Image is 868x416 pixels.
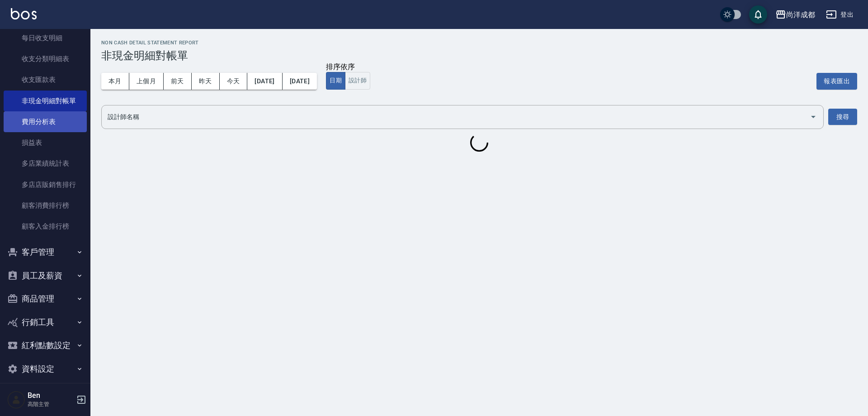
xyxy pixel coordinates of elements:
[28,400,74,408] p: 高階主管
[4,132,87,153] a: 損益表
[828,109,857,125] button: 搜尋
[101,40,857,46] h2: Non Cash Detail Statement Report
[7,391,25,409] img: Person
[4,111,87,132] a: 費用分析表
[326,62,807,72] div: 排序依序
[816,73,857,90] button: 報表匯出
[345,72,370,90] button: 設計師
[4,48,87,69] a: 收支分類明細表
[4,357,87,381] button: 資料設定
[4,174,87,195] a: 多店店販銷售排行
[101,49,857,62] h3: 非現金明細對帳單
[326,72,345,90] button: 日期
[4,91,87,111] a: 非現金明細對帳單
[220,73,248,90] button: 今天
[4,240,87,264] button: 客戶管理
[772,5,819,24] button: 尚洋成都
[4,195,87,216] a: 顧客消費排行榜
[192,73,220,90] button: 昨天
[4,334,87,357] button: 紅利點數設定
[283,73,317,90] button: [DATE]
[101,73,129,90] button: 本月
[105,109,806,125] input: 設計師
[4,287,87,311] button: 商品管理
[129,73,164,90] button: 上個月
[749,5,767,24] button: save
[4,311,87,334] button: 行銷工具
[786,9,815,20] div: 尚洋成都
[806,110,821,124] button: Open
[822,6,857,23] button: 登出
[4,153,87,174] a: 多店業績統計表
[4,216,87,237] a: 顧客入金排行榜
[4,264,87,287] button: 員工及薪資
[816,76,857,85] a: 報表匯出
[4,28,87,48] a: 每日收支明細
[247,73,282,90] button: [DATE]
[4,69,87,90] a: 收支匯款表
[28,391,74,400] h5: Ben
[164,73,192,90] button: 前天
[11,8,37,19] img: Logo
